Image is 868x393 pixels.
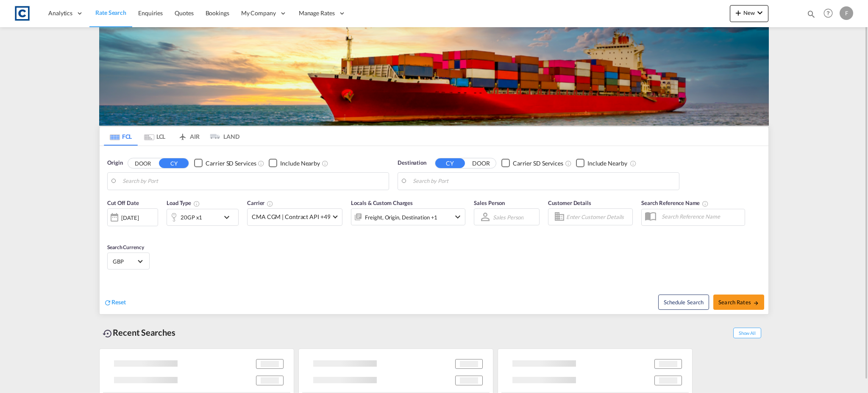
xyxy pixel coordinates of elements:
md-icon: Unchecked: Ignores neighbouring ports when fetching rates.Checked : Includes neighbouring ports w... [322,160,328,167]
div: Carrier SD Services [513,159,563,168]
div: Help [821,6,840,21]
button: CY [159,158,189,168]
span: Carrier [247,199,273,206]
md-icon: icon-magnify [807,9,816,19]
img: LCL+%26+FCL+BACKGROUND.png [99,27,769,126]
div: Include Nearby [587,159,627,168]
md-tab-item: LAND [206,127,239,146]
md-checkbox: Checkbox No Ink [194,159,256,168]
span: Load Type [167,199,200,206]
span: Analytics [48,9,72,17]
span: Bookings [206,9,229,17]
span: Search Rates [718,299,759,306]
md-tab-item: LCL [138,127,172,146]
div: Freight Origin Destination Factory Stuffing [365,211,437,223]
input: Search Reference Name [657,210,745,223]
img: 1fdb9190129311efbfaf67cbb4249bed.jpeg [13,4,32,23]
md-icon: icon-refresh [104,299,111,306]
md-tab-item: AIR [172,127,206,146]
span: Show All [733,328,761,338]
md-checkbox: Checkbox No Ink [269,159,320,168]
div: Include Nearby [280,159,320,168]
md-icon: icon-plus 400-fg [733,8,743,18]
span: Locals & Custom Charges [351,199,413,206]
div: Freight Origin Destination Factory Stuffingicon-chevron-down [351,208,465,225]
div: Origin DOOR CY Checkbox No InkUnchecked: Search for CY (Container Yard) services for all selected... [100,146,768,314]
md-tab-item: FCL [104,127,138,146]
md-icon: Unchecked: Ignores neighbouring ports when fetching rates.Checked : Includes neighbouring ports w... [630,160,637,167]
md-icon: icon-chevron-down [453,212,463,222]
md-pagination-wrapper: Use the left and right arrow keys to navigate between tabs [104,127,239,146]
div: icon-magnify [807,9,816,22]
md-icon: The selected Trucker/Carrierwill be displayed in the rate results If the rates are from another f... [267,200,273,207]
span: Origin [107,159,122,167]
div: [DATE] [121,214,139,222]
span: Quotes [175,9,193,17]
span: GBP [113,258,136,265]
md-icon: icon-airplane [178,132,188,138]
div: 20GP x1 [181,211,202,223]
button: icon-plus 400-fgNewicon-chevron-down [730,5,768,22]
span: Customer Details [548,199,591,206]
md-icon: icon-chevron-down [755,8,765,18]
md-icon: icon-backup-restore [103,328,113,339]
div: 20GP x1icon-chevron-down [167,209,239,226]
md-icon: icon-chevron-down [222,212,236,222]
div: F [840,6,853,20]
button: Note: By default Schedule search will only considerorigin ports, destination ports and cut off da... [658,295,709,310]
button: Search Ratesicon-arrow-right [713,295,764,310]
md-checkbox: Checkbox No Ink [576,159,627,168]
span: Enquiries [138,9,163,17]
md-icon: Your search will be saved by the below given name [702,200,709,207]
div: icon-refreshReset [104,298,126,307]
span: Manage Rates [299,9,335,17]
input: Search by Port [413,175,675,188]
button: DOOR [128,158,158,168]
md-icon: icon-information-outline [193,200,200,207]
md-icon: Unchecked: Search for CY (Container Yard) services for all selected carriers.Checked : Search for... [258,160,264,167]
div: Carrier SD Services [206,159,256,168]
span: Destination [398,159,426,167]
md-select: Select Currency: £ GBPUnited Kingdom Pound [112,255,145,267]
input: Search by Port [122,175,384,188]
span: Help [821,6,835,20]
span: Cut Off Date [107,199,139,206]
div: [DATE] [107,208,158,226]
md-select: Sales Person [492,211,524,223]
span: CMA CGM | Contract API +49 [252,213,330,221]
span: Sales Person [474,199,505,206]
span: Reset [111,298,126,306]
span: New [733,9,765,16]
md-icon: Unchecked: Search for CY (Container Yard) services for all selected carriers.Checked : Search for... [565,160,572,167]
button: CY [435,158,465,168]
span: Search Reference Name [641,199,709,206]
div: Recent Searches [99,323,179,342]
md-icon: icon-arrow-right [753,300,759,306]
button: DOOR [466,158,496,168]
span: Search Currency [107,244,144,250]
md-checkbox: Checkbox No Ink [501,159,563,168]
span: Rate Search [95,9,126,16]
md-datepicker: Select [107,225,114,237]
span: My Company [241,9,276,17]
input: Enter Customer Details [566,211,630,223]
